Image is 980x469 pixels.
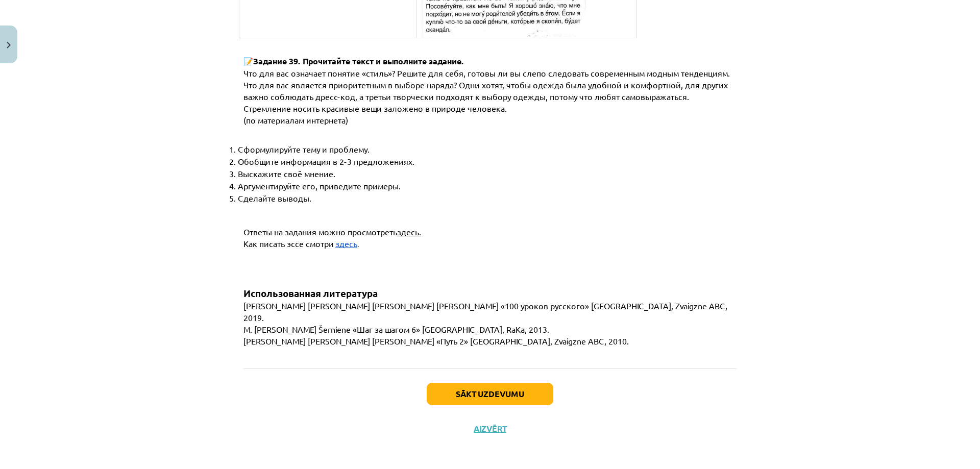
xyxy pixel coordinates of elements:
[238,156,414,166] span: Обобщите информация в 2-3 предложениях.
[243,227,397,237] span: Ответы на задания можно просмотреть
[243,68,732,113] span: Что для вас означает понятие «стиль»? Решите для себя, готовы ли вы слепо следовать современным м...
[335,239,357,249] a: здесь
[243,336,629,346] span: [PERSON_NAME] [PERSON_NAME] [PERSON_NAME] «Путь 2» [GEOGRAPHIC_DATA], Zvaigzne ABC, 2010.
[243,239,359,249] b: .
[427,383,553,405] button: Sākt uzdevumu
[243,238,334,249] span: Как писать эссе смотри
[243,324,549,334] span: M. [PERSON_NAME] Šerniene «Шаг за шагом 6» [GEOGRAPHIC_DATA], RaKa, 2013.
[238,144,370,154] span: Сформулируйте тему и проблему.
[471,424,509,434] button: Aizvērt
[238,193,311,203] span: Сделайте выводы.
[243,56,253,66] span: 📝
[238,181,401,191] span: Аргументируйте его, приведите примеры.
[243,287,378,300] span: Использованная литература
[7,42,11,48] img: icon-close-lesson-0947bae3869378f0d4975bcd49f059093ad1ed9edebbc8119c70593378902aed.svg
[238,168,335,179] span: Выскажите своё мнение.
[243,115,348,125] span: (по материалам интернета)
[335,238,357,249] span: здесь
[253,56,464,66] span: Задание 39. Прочитайте текст и выполните задание.
[243,301,729,323] span: [PERSON_NAME] [PERSON_NAME] [PERSON_NAME] [PERSON_NAME] «100 уроков русского» [GEOGRAPHIC_DATA], ...
[397,227,421,237] span: здесь.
